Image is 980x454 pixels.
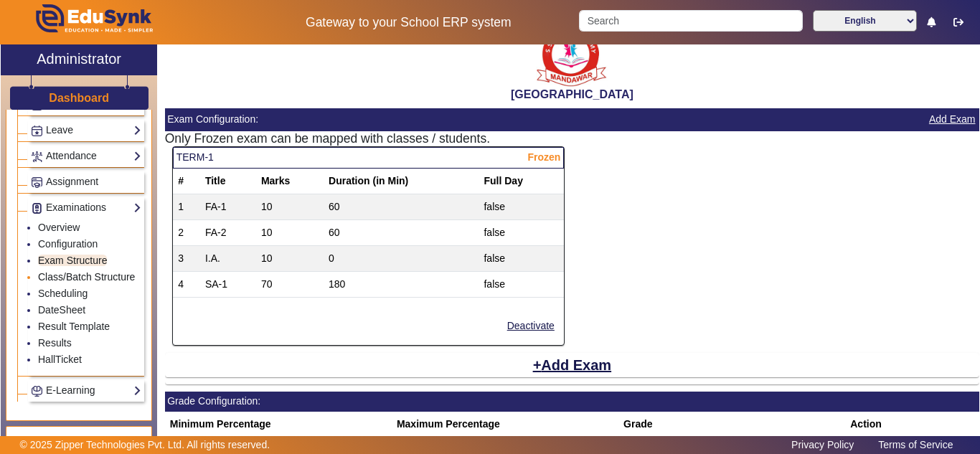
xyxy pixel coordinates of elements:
button: Add Exam [532,353,613,377]
a: Scheduling [38,288,88,299]
a: Assignment [31,174,141,190]
td: 1 [173,194,200,219]
td: 0 [324,245,479,271]
th: Duration (in Min) [324,169,479,194]
a: Privacy Policy [784,435,861,454]
span: Assignment [46,176,98,187]
input: Search [579,10,802,32]
td: false [479,245,563,271]
td: false [479,271,563,297]
td: false [479,194,563,219]
a: Overview [38,222,80,233]
th: Action [845,412,913,438]
th: Maximum Percentage [392,412,618,438]
td: 180 [324,271,479,297]
th: Marks [256,169,324,194]
td: 10 [256,194,324,219]
a: Administrator [1,44,157,75]
th: Title [200,169,256,194]
img: b9104f0a-387a-4379-b368-ffa933cda262 [536,21,608,88]
h2: [GEOGRAPHIC_DATA] [165,88,979,101]
th: # [173,169,200,194]
th: Full Day [479,169,563,194]
th: Minimum Percentage [165,412,392,438]
mat-card-header: TERM-1 [173,147,564,169]
h5: Gateway to your School ERP system [253,15,565,30]
mat-card-header: Grade Configuration: [165,392,979,412]
a: Configuration [38,238,98,250]
td: FA-1 [200,194,256,219]
td: 2 [173,219,200,245]
td: 60 [324,219,479,245]
h3: Dashboard [49,91,109,105]
span: Frozen [527,150,560,165]
button: Deactivate [506,317,556,335]
h5: Only Frozen exam can be mapped with classes / students. [165,131,979,146]
h2: Administrator [37,50,121,67]
a: Results [38,337,72,349]
td: 3 [173,245,200,271]
td: 70 [256,271,324,297]
img: Assignments.png [32,177,42,188]
td: 10 [256,245,324,271]
a: Class/Batch Structure [38,271,135,283]
td: 10 [256,219,324,245]
mat-card-header: Exam Configuration: [165,108,979,131]
td: false [479,219,563,245]
p: © 2025 Zipper Technologies Pvt. Ltd. All rights reserved. [20,438,270,453]
button: Add Exam [928,110,977,128]
a: Dashboard [48,90,110,105]
a: Result Template [38,321,110,332]
a: DateSheet [38,304,85,316]
a: Terms of Service [871,435,960,454]
td: 4 [173,271,200,297]
td: SA-1 [200,271,256,297]
td: I.A. [200,245,256,271]
th: Grade [618,412,845,438]
td: FA-2 [200,219,256,245]
a: HallTicket [38,354,82,365]
td: 60 [324,194,479,219]
a: Exam Structure [38,255,107,266]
